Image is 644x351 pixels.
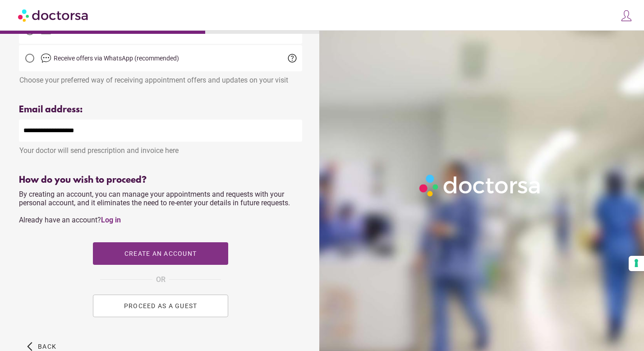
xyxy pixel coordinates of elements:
[18,5,89,25] img: Doctorsa.com
[38,343,56,350] span: Back
[124,302,198,309] span: PROCEED AS A GUEST
[93,242,228,265] button: Create an account
[19,105,302,115] div: Email address:
[93,295,228,317] button: PROCEED AS A GUEST
[19,142,302,155] div: Your doctor will send prescription and invoice here
[629,256,644,271] button: Your consent preferences for tracking technologies
[19,190,290,224] span: By creating an account, you can manage your appointments and requests with your personal account,...
[620,9,633,22] img: icons8-customer-100.png
[54,55,179,62] span: Receive offers via WhatsApp (recommended)
[19,175,302,185] div: How do you wish to proceed?
[287,53,298,64] span: help
[19,71,302,84] div: Choose your preferred way of receiving appointment offers and updates on your visit
[101,216,121,224] a: Log in
[156,274,166,286] span: OR
[416,171,545,200] img: Logo-Doctorsa-trans-White-partial-flat.png
[41,53,51,64] img: chat
[124,250,197,257] span: Create an account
